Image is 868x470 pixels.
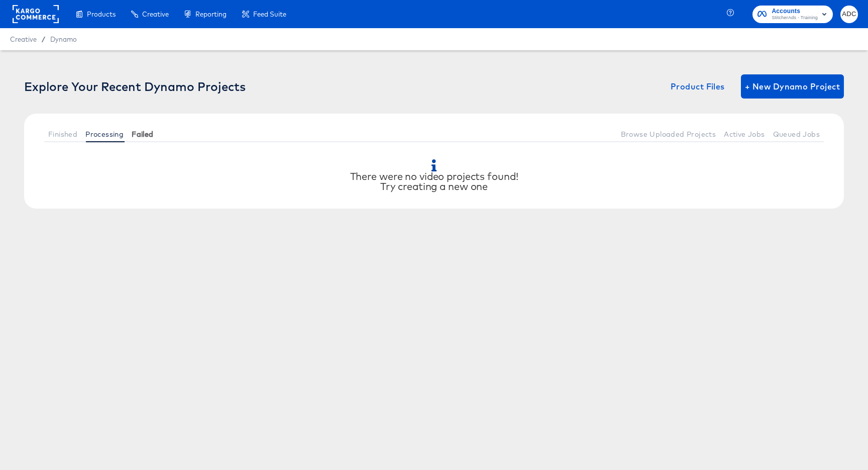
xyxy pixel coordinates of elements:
[773,130,820,138] span: Queued Jobs
[724,130,765,138] span: Active Jobs
[752,6,833,23] button: AccountsStitcherAds - Training
[10,35,37,43] span: Creative
[85,130,124,138] span: Processing
[844,9,854,20] span: ADC
[745,79,840,93] span: + New Dynamo Project
[132,130,153,138] span: Failed
[50,35,77,43] a: Dynamo
[37,35,50,43] span: /
[671,79,725,93] span: Product Files
[253,10,286,18] span: Feed Suite
[840,6,858,23] button: ADC
[667,74,729,99] button: Product Files
[44,171,824,192] div: There were no video projects found! Try creating a new one
[195,10,227,18] span: Reporting
[142,10,169,18] span: Creative
[741,74,844,99] button: + New Dynamo Project
[772,14,818,22] span: StitcherAds - Training
[621,130,716,138] span: Browse Uploaded Projects
[87,10,116,18] span: Products
[24,79,246,93] div: Explore Your Recent Dynamo Projects
[48,130,77,138] span: Finished
[772,6,818,17] span: Accounts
